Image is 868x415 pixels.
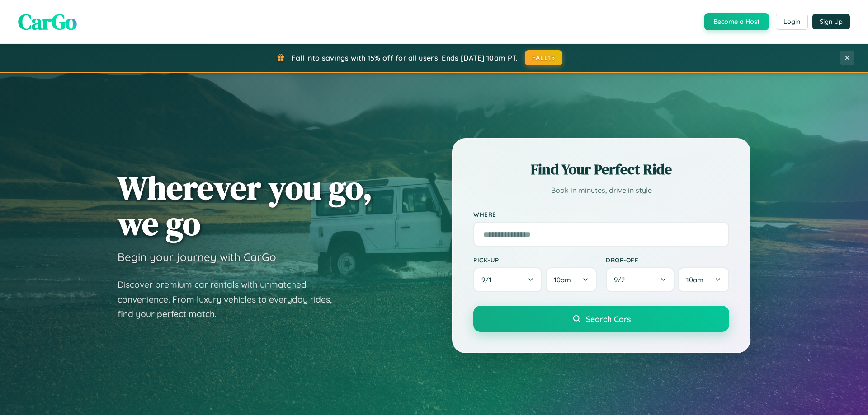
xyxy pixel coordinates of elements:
[292,53,518,62] span: Fall into savings with 15% off for all users! Ends [DATE] 10am PT.
[473,267,542,292] button: 9/1
[678,267,729,292] button: 10am
[118,277,344,322] p: Discover premium car rentals with unmatched convenience. From luxury vehicles to everyday rides, ...
[812,14,850,29] button: Sign Up
[554,275,571,284] span: 10am
[614,275,629,284] span: 9 / 2
[473,184,729,197] p: Book in minutes, drive in style
[606,267,675,292] button: 9/2
[118,170,373,241] h1: Wherever you go, we go
[686,275,703,284] span: 10am
[481,275,496,284] span: 9 / 1
[473,306,729,332] button: Search Cars
[776,14,808,30] button: Login
[473,256,597,264] label: Pick-up
[704,13,769,30] button: Become a Host
[546,267,597,292] button: 10am
[606,256,729,264] label: Drop-off
[586,314,631,324] span: Search Cars
[473,159,729,179] h2: Find Your Perfect Ride
[118,250,276,264] h3: Begin your journey with CarGo
[473,210,729,218] label: Where
[525,50,563,65] button: FALL15
[18,7,77,37] span: CarGo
